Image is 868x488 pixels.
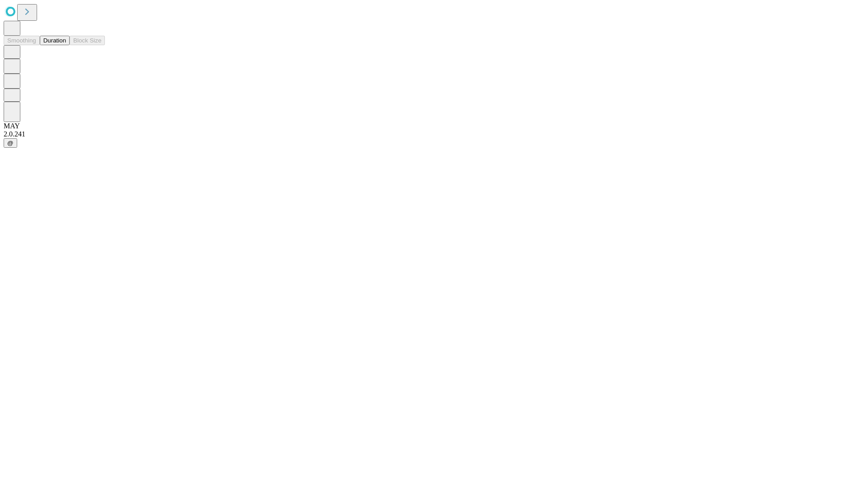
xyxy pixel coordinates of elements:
button: Duration [40,36,70,45]
button: Smoothing [4,36,40,45]
div: MAY [4,122,864,130]
button: @ [4,138,17,148]
button: Block Size [70,36,105,45]
span: @ [7,140,14,146]
div: 2.0.241 [4,130,864,138]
